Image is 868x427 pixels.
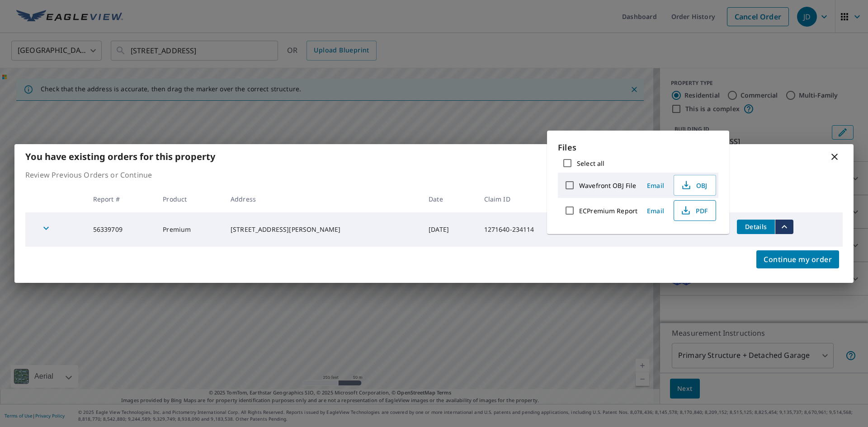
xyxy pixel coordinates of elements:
label: ECPremium Report [579,206,637,215]
button: filesDropdownBtn-56339709 [775,220,793,234]
span: Email [645,206,666,215]
button: PDF [674,200,716,221]
label: Wavefront OBJ File [579,181,636,190]
label: Select all [577,159,604,168]
b: You have existing orders for this property [25,150,215,163]
div: [STREET_ADDRESS][PERSON_NAME] [231,225,414,234]
span: Email [645,181,666,190]
button: OBJ [674,175,716,196]
span: Details [742,222,769,231]
p: Review Previous Orders or Continue [25,169,843,180]
td: 1271640-234114 [477,212,580,247]
button: Email [641,204,670,218]
p: Files [558,141,718,154]
button: detailsBtn-56339709 [737,220,775,234]
span: OBJ [679,180,708,191]
span: Continue my order [764,253,832,266]
th: Address [223,186,421,212]
span: PDF [679,205,708,216]
th: Date [421,186,476,212]
td: 56339709 [86,212,156,247]
button: Continue my order [756,250,839,268]
th: Claim ID [477,186,580,212]
td: [DATE] [421,212,476,247]
th: Product [156,186,223,212]
button: Email [641,178,670,192]
th: Report # [86,186,156,212]
td: Premium [156,212,223,247]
